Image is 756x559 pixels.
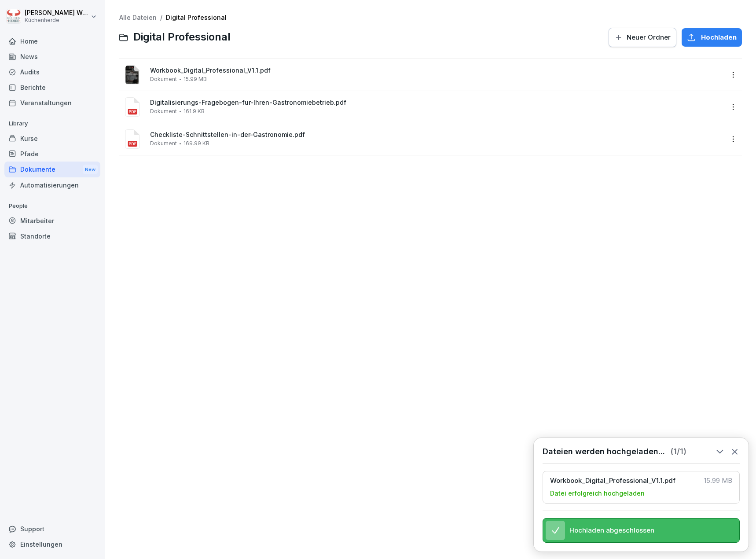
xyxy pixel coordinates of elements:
[543,447,665,456] span: Dateien werden hochgeladen...
[4,177,100,193] a: Automatisierungen
[682,28,742,47] button: Hochladen
[150,131,723,139] span: Checkliste-Schnittstellen-in-der-Gastronomie.pdf
[183,76,207,82] span: 15.99 MB
[4,521,100,537] div: Support
[701,33,737,42] span: Hochladen
[569,526,654,534] span: Hochladen abgeschlossen
[25,9,89,17] p: [PERSON_NAME] Wessel
[4,228,100,244] a: Standorte
[4,213,100,228] a: Mitarbeiter
[4,162,100,178] a: DokumenteNew
[150,99,723,107] span: Digitalisierungs-Fragebogen-fur-Ihren-Gastronomiebetrieb.pdf
[627,33,671,42] span: Neuer Ordner
[4,131,100,146] a: Kurse
[150,108,177,114] span: Dokument
[670,447,686,456] span: ( 1 / 1 )
[4,162,100,178] div: Dokumente
[4,95,100,110] a: Veranstaltungen
[183,140,209,147] span: 169.99 KB
[4,537,100,552] a: Einstellungen
[150,67,723,74] span: Workbook_Digital_Professional_V1.1.pdf
[550,489,645,498] span: Datei erfolgreich hochgeladen
[183,108,205,114] span: 161.9 KB
[4,33,100,49] a: Home
[4,199,100,213] p: People
[4,64,100,80] a: Audits
[25,17,89,23] p: Küchenherde
[83,165,98,175] div: New
[704,477,732,485] span: 15.99 MB
[609,28,676,47] button: Neuer Ordner
[160,14,162,22] span: /
[550,477,699,485] span: Workbook_Digital_Professional_V1.1.pdf
[4,117,100,131] p: Library
[150,76,177,82] span: Dokument
[4,80,100,95] a: Berichte
[133,31,231,44] span: Digital Professional
[119,14,157,21] a: Alle Dateien
[4,49,100,64] a: News
[150,140,177,147] span: Dokument
[166,14,227,21] a: Digital Professional
[4,146,100,162] a: Pfade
